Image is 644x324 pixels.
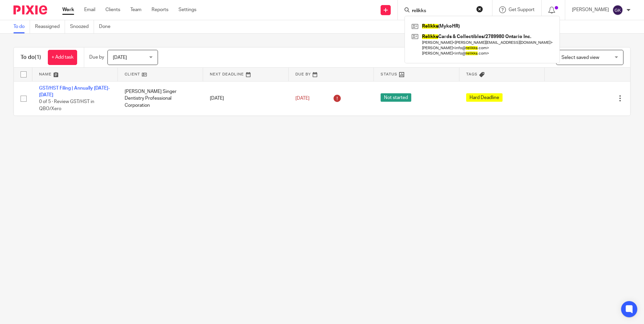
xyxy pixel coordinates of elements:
a: Clients [105,6,120,13]
span: Get Support [509,7,535,12]
a: To do [13,20,30,33]
td: [PERSON_NAME] Singer Dentistry Professional Corporation [118,81,203,116]
a: Snoozed [70,20,94,33]
p: Due by [89,54,104,61]
a: Work [62,6,74,13]
p: [PERSON_NAME] [572,6,609,13]
span: Tags [466,72,478,76]
a: Settings [179,6,196,13]
a: Team [130,6,141,13]
h1: To do [21,54,41,61]
img: svg%3E [612,5,623,15]
img: Pixie [13,5,47,14]
span: Hard Deadline [466,93,503,102]
span: (1) [35,55,41,60]
input: Search [411,8,472,14]
a: Done [99,20,116,33]
a: Email [84,6,95,13]
button: Clear [476,6,483,12]
a: Reassigned [35,20,65,33]
span: Not started [381,93,411,102]
td: [DATE] [203,81,289,116]
span: 0 of 5 · Review GST/HST in QBO/Xero [39,99,94,111]
a: Reports [152,6,168,13]
span: [DATE] [295,96,310,101]
span: [DATE] [113,55,127,60]
span: Select saved view [561,55,599,60]
a: + Add task [48,50,77,65]
a: GST/HST Filing | Annually [DATE]- [DATE] [39,86,110,97]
